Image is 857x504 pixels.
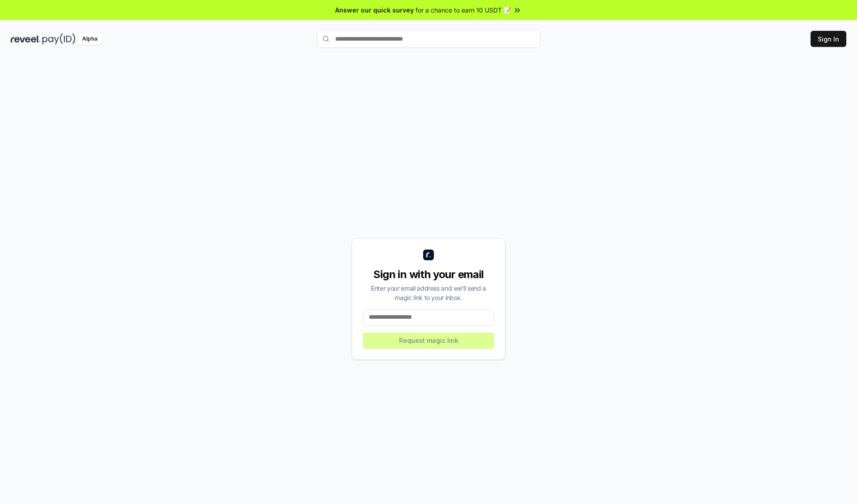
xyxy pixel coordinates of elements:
div: Alpha [77,33,102,45]
div: Enter your email address and we’ll send a magic link to your inbox. [363,283,494,302]
div: Sign in with your email [363,267,494,282]
img: reveel_dark [11,33,41,45]
button: Sign In [811,31,846,47]
img: logo_small [423,250,434,260]
span: Answer our quick survey [335,5,414,15]
img: pay_id [42,33,75,45]
span: for a chance to earn 10 USDT 📝 [416,5,511,15]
